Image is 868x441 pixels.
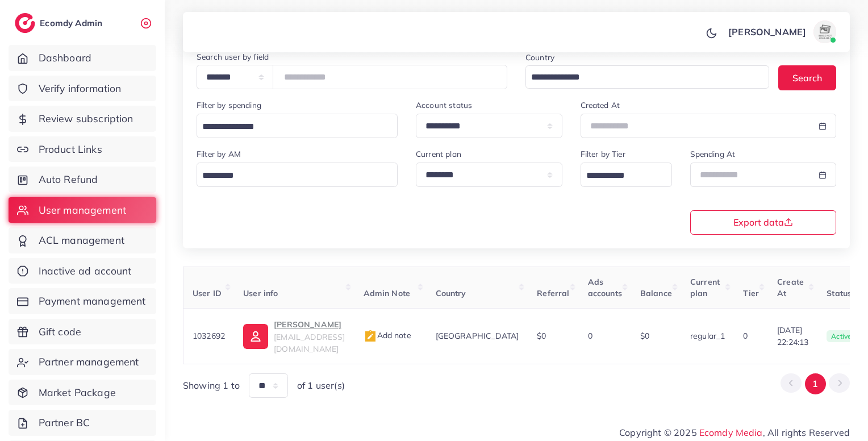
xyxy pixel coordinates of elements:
[193,331,225,341] span: 1032692
[39,51,91,65] span: Dashboard
[436,288,466,298] span: Country
[690,331,725,341] span: regular_1
[274,332,345,353] span: [EMAIL_ADDRESS][DOMAIN_NAME]
[364,330,411,340] span: Add note
[537,288,569,298] span: Referral
[537,331,546,341] span: $0
[588,277,622,298] span: Ads accounts
[743,331,748,341] span: 0
[527,69,754,86] input: Search for option
[525,65,769,89] div: Search for option
[805,373,826,394] button: Go to page 1
[193,288,222,298] span: User ID
[183,379,240,392] span: Showing 1 to
[728,25,806,39] p: [PERSON_NAME]
[690,210,837,235] button: Export data
[9,227,156,253] a: ACL management
[39,142,102,157] span: Product Links
[416,148,461,160] label: Current plan
[197,163,398,187] div: Search for option
[243,324,268,349] img: ic-user-info.36bf1079.svg
[619,426,850,439] span: Copyright © 2025
[15,13,35,33] img: logo
[582,167,657,185] input: Search for option
[39,294,146,309] span: Payment management
[581,148,625,160] label: Filter by Tier
[39,203,126,218] span: User management
[827,288,852,298] span: Status
[197,114,398,138] div: Search for option
[733,218,793,227] span: Export data
[39,415,90,430] span: Partner BC
[699,427,763,438] a: Ecomdy Media
[9,380,156,406] a: Market Package
[297,379,345,392] span: of 1 user(s)
[640,288,672,298] span: Balance
[781,373,850,394] ul: Pagination
[9,258,156,284] a: Inactive ad account
[9,197,156,223] a: User management
[690,148,736,160] label: Spending At
[9,106,156,132] a: Review subscription
[436,331,519,341] span: [GEOGRAPHIC_DATA]
[777,324,808,348] span: [DATE] 22:24:13
[243,318,345,355] a: [PERSON_NAME][EMAIL_ADDRESS][DOMAIN_NAME]
[9,349,156,375] a: Partner management
[39,324,81,339] span: Gift code
[9,76,156,102] a: Verify information
[39,81,122,96] span: Verify information
[763,426,850,439] span: , All rights Reserved
[640,331,649,341] span: $0
[243,288,278,298] span: User info
[197,148,241,160] label: Filter by AM
[364,330,377,343] img: admin_note.cdd0b510.svg
[9,45,156,71] a: Dashboard
[15,13,105,33] a: logoEcomdy Admin
[777,277,804,298] span: Create At
[690,277,720,298] span: Current plan
[39,233,124,248] span: ACL management
[274,318,345,331] p: [PERSON_NAME]
[39,355,139,369] span: Partner management
[40,18,105,28] h2: Ecomdy Admin
[39,264,132,278] span: Inactive ad account
[588,331,592,341] span: 0
[198,118,383,136] input: Search for option
[9,410,156,436] a: Partner BC
[197,99,261,111] label: Filter by spending
[39,385,116,400] span: Market Package
[9,288,156,314] a: Payment management
[416,99,472,111] label: Account status
[827,330,856,343] span: active
[581,99,620,111] label: Created At
[743,288,759,298] span: Tier
[722,20,841,43] a: [PERSON_NAME]avatar
[778,65,836,90] button: Search
[581,163,672,187] div: Search for option
[9,136,156,163] a: Product Links
[9,167,156,193] a: Auto Refund
[39,172,98,187] span: Auto Refund
[198,167,383,185] input: Search for option
[9,319,156,345] a: Gift code
[813,20,836,43] img: avatar
[364,288,411,298] span: Admin Note
[39,111,133,126] span: Review subscription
